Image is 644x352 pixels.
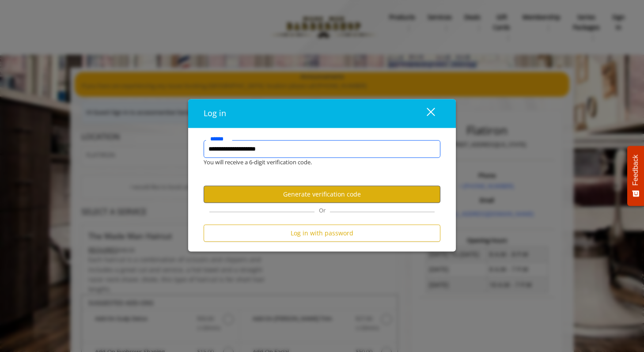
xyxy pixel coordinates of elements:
[314,207,330,215] span: Or
[204,108,226,119] span: Log in
[197,158,434,167] div: You will receive a 6-digit verification code.
[204,225,440,242] button: Log in with password
[410,105,440,123] button: close dialog
[417,107,434,120] div: close dialog
[204,186,440,203] button: Generate verification code
[627,146,644,206] button: Feedback - Show survey
[632,155,640,185] span: Feedback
